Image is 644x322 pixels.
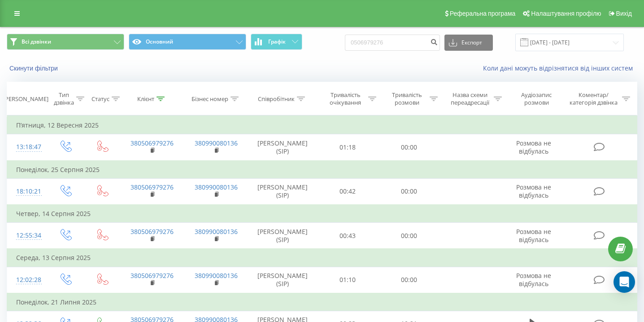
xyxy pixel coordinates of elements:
[131,183,174,191] a: 380506979276
[248,134,317,161] td: [PERSON_NAME] (SIP)
[16,138,37,156] div: 13:18:47
[325,91,366,106] div: Тривалість очікування
[317,223,379,249] td: 00:43
[379,267,440,293] td: 00:00
[268,39,286,45] span: Графік
[379,178,440,205] td: 00:00
[22,38,51,45] span: Всі дзвінки
[54,91,74,106] div: Тип дзвінка
[387,91,427,106] div: Тривалість розмови
[195,183,238,191] a: 380990080136
[450,10,516,17] span: Реферальна програма
[483,64,637,72] a: Коли дані можуть відрізнятися вiд інших систем
[616,10,632,17] span: Вихід
[531,10,601,17] span: Налаштування профілю
[7,249,637,267] td: Середа, 13 Серпня 2025
[444,35,493,51] button: Експорт
[131,271,174,280] a: 380506979276
[129,34,246,50] button: Основний
[7,205,637,223] td: Четвер, 14 Серпня 2025
[16,183,37,200] div: 18:10:21
[317,134,379,161] td: 01:18
[317,267,379,293] td: 01:10
[516,183,551,199] span: Розмова не відбулась
[7,293,637,311] td: Понеділок, 21 Липня 2025
[614,271,635,293] div: Open Intercom Messenger
[448,91,492,106] div: Назва схеми переадресації
[516,271,551,288] span: Розмова не відбулась
[7,161,637,179] td: Понеділок, 25 Серпня 2025
[379,223,440,249] td: 00:00
[7,34,124,50] button: Всі дзвінки
[248,178,317,205] td: [PERSON_NAME] (SIP)
[258,95,295,103] div: Співробітник
[379,134,440,161] td: 00:00
[191,95,228,103] div: Бізнес номер
[16,271,37,289] div: 12:02:28
[248,223,317,249] td: [PERSON_NAME] (SIP)
[3,95,48,103] div: [PERSON_NAME]
[7,116,637,134] td: П’ятниця, 12 Вересня 2025
[251,34,302,50] button: Графік
[567,91,620,106] div: Коментар/категорія дзвінка
[195,139,238,147] a: 380990080136
[512,91,561,106] div: Аудіозапис розмови
[248,267,317,293] td: [PERSON_NAME] (SIP)
[16,227,37,244] div: 12:55:34
[317,178,379,205] td: 00:42
[195,227,238,236] a: 380990080136
[131,139,174,147] a: 380506979276
[516,139,551,155] span: Розмова не відбулась
[137,95,154,103] div: Клієнт
[345,35,440,51] input: Пошук за номером
[195,271,238,280] a: 380990080136
[7,64,62,72] button: Скинути фільтри
[516,227,551,244] span: Розмова не відбулась
[91,95,109,103] div: Статус
[131,227,174,236] a: 380506979276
